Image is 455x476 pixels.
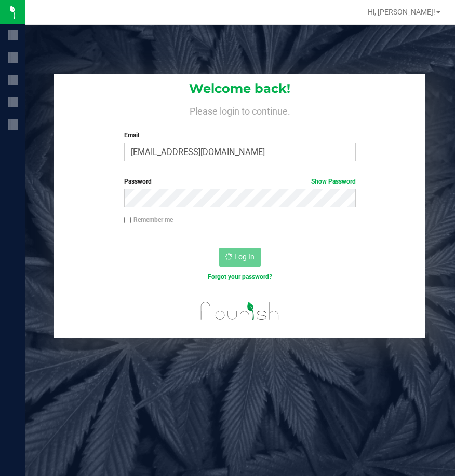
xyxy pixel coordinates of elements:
[234,253,255,261] span: Log In
[219,248,261,267] button: Log In
[208,273,272,281] a: Forgot your password?
[194,292,287,330] img: flourish_logo.svg
[124,178,152,185] span: Password
[124,217,131,224] input: Remember me
[54,82,425,95] h1: Welcome back!
[124,131,356,140] label: Email
[311,178,356,185] a: Show Password
[368,8,435,16] span: Hi, [PERSON_NAME]!
[124,215,173,225] label: Remember me
[54,104,425,116] h4: Please login to continue.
